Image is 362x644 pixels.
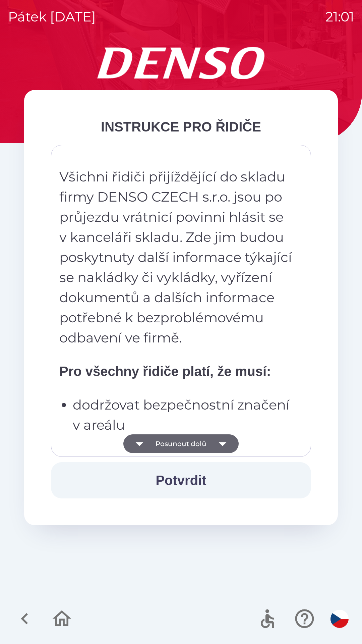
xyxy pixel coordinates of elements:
p: dodržovat bezpečnostní značení v areálu [73,395,293,435]
button: Posunout dolů [123,434,239,453]
div: INSTRUKCE PRO ŘIDIČE [51,117,311,137]
p: pátek [DATE] [8,7,96,27]
img: cs flag [330,610,349,628]
strong: Pro všechny řidiče platí, že musí: [59,364,271,379]
button: Potvrdit [51,462,311,498]
img: Logo [24,47,338,79]
p: 21:01 [325,7,354,27]
p: Všichni řidiči přijíždějící do skladu firmy DENSO CZECH s.r.o. jsou po průjezdu vrátnicí povinni ... [59,167,293,348]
